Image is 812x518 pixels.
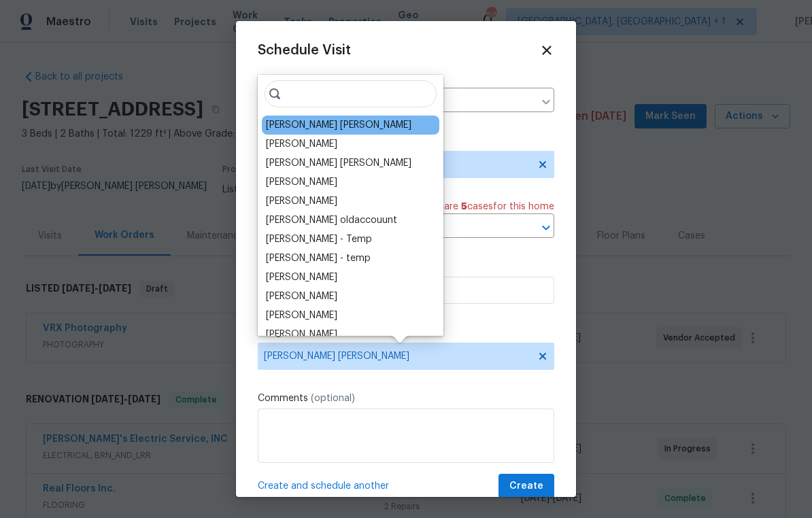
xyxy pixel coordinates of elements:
[266,156,411,170] div: [PERSON_NAME] [PERSON_NAME]
[311,394,355,403] span: (optional)
[258,479,389,493] span: Create and schedule another
[509,478,543,495] span: Create
[266,290,337,303] div: [PERSON_NAME]
[266,213,397,227] div: [PERSON_NAME] oldaccouunt
[418,200,554,213] span: There are case s for this home
[266,175,337,189] div: [PERSON_NAME]
[266,232,372,246] div: [PERSON_NAME] - Temp
[266,137,337,151] div: [PERSON_NAME]
[266,271,337,284] div: [PERSON_NAME]
[258,44,351,57] span: Schedule Visit
[498,474,554,499] button: Create
[537,218,556,237] button: Open
[266,328,337,341] div: [PERSON_NAME]
[258,392,554,405] label: Comments
[266,118,411,132] div: [PERSON_NAME] [PERSON_NAME]
[461,202,467,211] span: 5
[258,74,554,88] label: Home
[539,43,554,58] span: Close
[266,194,337,208] div: [PERSON_NAME]
[266,252,371,265] div: [PERSON_NAME] - temp
[266,309,337,322] div: [PERSON_NAME]
[264,351,530,362] span: [PERSON_NAME] [PERSON_NAME]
